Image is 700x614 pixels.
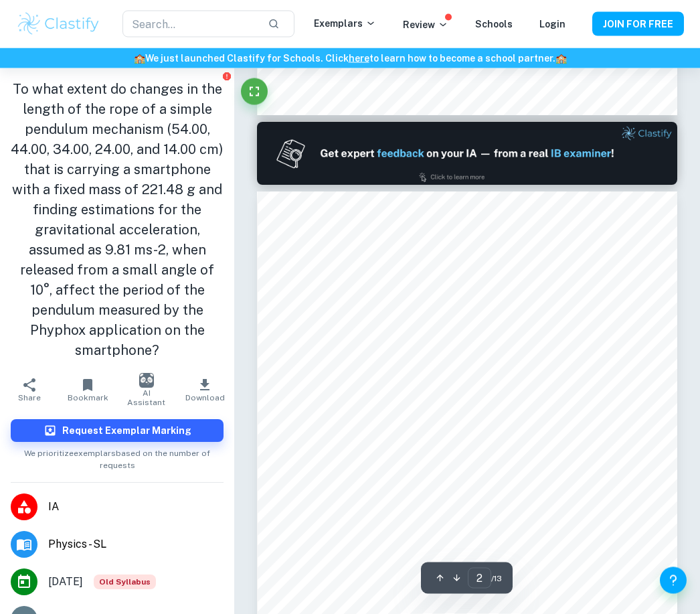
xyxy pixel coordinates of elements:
[68,393,108,402] span: Bookmark
[592,12,684,36] button: JOIN FOR FREE
[241,78,268,105] button: Fullscreen
[134,53,145,64] span: 🏫
[94,574,156,589] span: Old Syllabus
[555,53,567,64] span: 🏫
[117,371,176,408] button: AI Assistant
[122,11,257,37] input: Search...
[11,419,224,442] button: Request Exemplar Marking
[222,71,232,81] button: Report issue
[403,17,448,32] p: Review
[660,567,687,594] button: Help and Feedback
[475,19,513,29] a: Schools
[257,123,677,185] img: Ad
[176,371,235,408] button: Download
[48,574,83,590] span: [DATE]
[48,499,224,515] span: IA
[349,53,369,64] a: here
[48,536,224,552] span: Physics - SL
[185,393,225,402] span: Download
[125,388,168,407] span: AI Assistant
[18,393,41,402] span: Share
[491,572,502,585] span: / 13
[59,371,118,408] button: Bookmark
[139,373,154,388] img: AI Assistant
[11,442,224,471] span: We prioritize exemplars based on the number of requests
[11,79,224,360] h1: To what extent do changes in the length of the rope of a simple pendulum mechanism (54.00, 44.00,...
[62,423,191,438] h6: Request Exemplar Marking
[539,19,565,29] a: Login
[16,11,101,37] img: Clastify logo
[94,574,156,589] div: Starting from the May 2025 session, the Physics IA requirements have changed. It's OK to refer to...
[3,51,697,66] h6: We just launched Clastify for Schools. Click to learn how to become a school partner.
[314,16,376,31] p: Exemplars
